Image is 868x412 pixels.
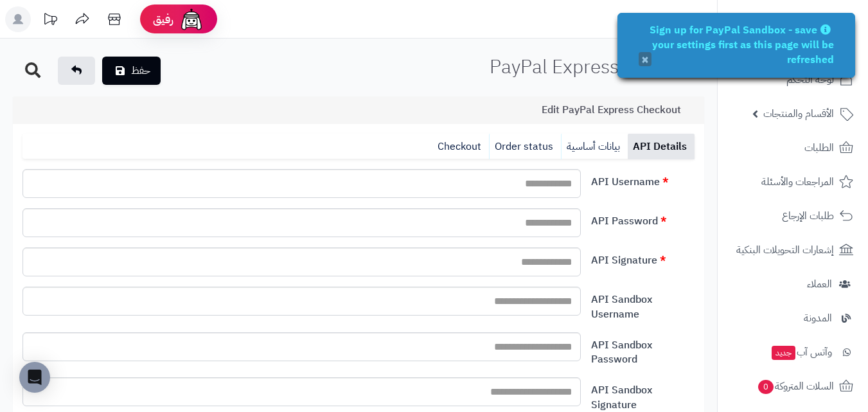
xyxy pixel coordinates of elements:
a: إشعارات التحويلات البنكية [725,235,860,265]
span: جديد [772,346,795,360]
a: المراجعات والأسئلة [725,166,860,197]
label: API Sandbox Username [586,287,700,322]
span: رفيق [153,12,173,27]
img: ai-face.png [179,6,204,32]
button: × [639,52,651,66]
a: لوحة التحكم [725,64,860,95]
a: وآتس آبجديد [725,337,860,368]
span: العملاء [807,275,832,293]
span: المدونة [804,309,832,327]
a: Order status [489,134,561,159]
a: Checkout [432,134,489,159]
a: السلات المتروكة0 [725,371,860,402]
a: المدونة [725,303,860,334]
a: طلبات الإرجاع [725,201,860,231]
label: API Sandbox Password [586,332,700,368]
span: السلات المتروكة [757,377,834,395]
a: API Details [628,134,695,159]
a: الطلبات [725,132,860,163]
a: Sign up for PayPal Sandbox - save your settings first as this page will be refreshed [650,22,834,67]
a: تحديثات المنصة [34,6,66,35]
span: المراجعات والأسئلة [761,173,834,191]
h3: Edit PayPal Express Checkout [542,104,695,116]
button: حفظ [102,57,161,85]
span: إشعارات التحويلات البنكية [736,241,834,259]
span: طلبات الإرجاع [782,207,834,225]
label: API Username [586,169,700,190]
span: الطلبات [804,139,834,157]
a: بيانات أساسية [561,134,628,159]
a: العملاء [725,269,860,300]
span: 0 [758,380,774,394]
div: Open Intercom Messenger [19,362,50,393]
label: API Password [586,208,700,229]
span: وآتس آب [770,343,832,361]
span: لوحة التحكم [786,71,834,89]
label: API Signature [586,247,700,268]
span: الأقسام والمنتجات [763,105,834,123]
h1: PayPal Express Checkout [490,56,704,77]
